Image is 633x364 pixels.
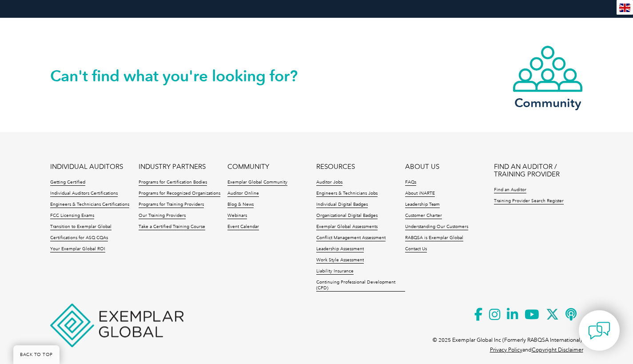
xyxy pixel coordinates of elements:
a: Our Training Providers [139,213,186,219]
a: Privacy Policy [490,347,522,353]
a: FIND AN AUDITOR / TRAINING PROVIDER [494,163,583,178]
a: ABOUT US [405,163,439,171]
a: Programs for Certification Bodies [139,180,207,186]
h3: Community [512,97,583,108]
a: RABQSA is Exemplar Global [405,235,463,241]
a: Take a Certified Training Course [139,224,205,230]
a: Leadership Team [405,202,440,208]
a: Webinars [227,213,247,219]
a: Organizational Digital Badges [316,213,378,219]
a: BACK TO TOP [13,345,60,364]
a: FAQs [405,180,416,186]
a: Continuing Professional Development (CPD) [316,280,405,292]
a: Individual Digital Badges [316,202,368,208]
h2: Can't find what you're looking for? [50,69,317,83]
a: COMMUNITY [227,163,269,171]
a: FCC Licensing Exams [50,213,94,219]
a: Find an Auditor [494,187,526,193]
a: Training Provider Search Register [494,198,564,204]
img: en [619,4,630,12]
a: Work Style Assessment [316,257,364,264]
a: Community [512,45,583,108]
a: Auditor Jobs [316,180,342,186]
a: Programs for Training Providers [139,202,204,208]
a: Exemplar Global Assessments [316,224,378,230]
img: Exemplar Global [50,304,183,347]
img: contact-chat.png [588,320,610,342]
a: Conflict Management Assessment [316,235,386,241]
a: Individual Auditors Certifications [50,191,118,197]
a: Engineers & Technicians Jobs [316,191,378,197]
a: Engineers & Technicians Certifications [50,202,129,208]
a: Contact Us [405,246,427,252]
a: Liability Insurance [316,268,354,275]
a: Customer Charter [405,213,442,219]
a: Understanding Our Customers [405,224,468,230]
img: icon-community.webp [512,45,583,93]
p: © 2025 Exemplar Global Inc (Formerly RABQSA International). [433,335,583,345]
a: Programs for Recognized Organizations [139,191,220,197]
a: Getting Certified [50,180,85,186]
a: RESOURCES [316,163,355,171]
a: Event Calendar [227,224,259,230]
a: Exemplar Global Community [227,180,287,186]
a: About iNARTE [405,191,435,197]
a: Your Exemplar Global ROI [50,246,105,252]
a: Blog & News [227,202,254,208]
a: Leadership Assessment [316,246,364,252]
a: Certifications for ASQ CQAs [50,235,108,241]
a: Auditor Online [227,191,259,197]
a: INDIVIDUAL AUDITORS [50,163,123,171]
p: and [490,345,583,355]
a: Copyright Disclaimer [532,347,583,353]
a: INDUSTRY PARTNERS [139,163,206,171]
a: Transition to Exemplar Global [50,224,111,230]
